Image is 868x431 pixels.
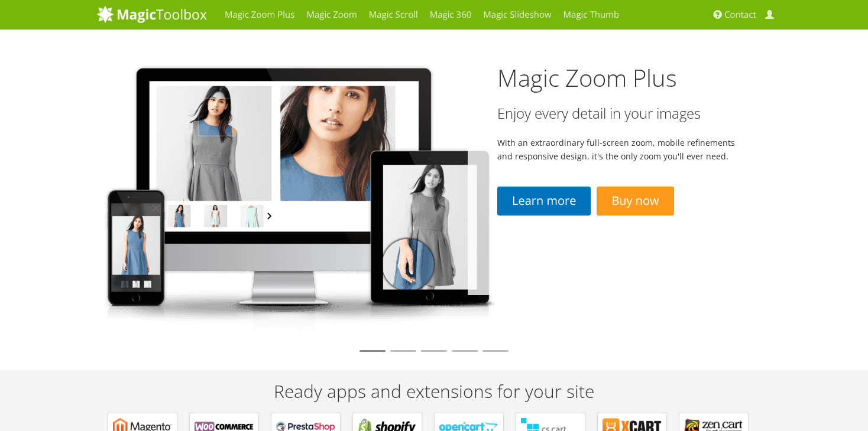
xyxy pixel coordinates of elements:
p: With an extraordinary full-screen zoom, mobile refinements and responsive design, it's the only z... [497,136,741,163]
h2: Ready apps and extensions for your site [97,381,771,401]
a: Learn more [497,187,591,215]
span: Contact [724,9,756,21]
a: Buy now [597,187,673,215]
img: magiczoomplus2-tablet.png [97,56,498,332]
h3: Enjoy every detail in your images [497,106,741,121]
img: MagicToolbox.com - Image tools for your website [97,5,207,23]
a: Magic Zoom Plus [497,61,677,94]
